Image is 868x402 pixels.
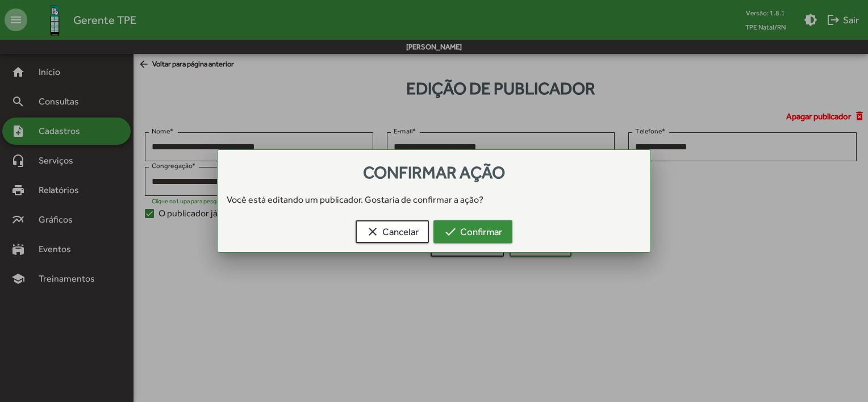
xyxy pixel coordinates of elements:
mat-icon: check [444,225,457,238]
span: Confirmar ação [363,162,505,182]
span: Cancelar [366,221,419,242]
button: Confirmar [433,220,512,243]
span: Confirmar [444,221,502,242]
button: Cancelar [356,220,429,243]
div: Você está editando um publicador. Gostaria de confirmar a ação? [218,193,650,207]
mat-icon: clear [366,225,379,238]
